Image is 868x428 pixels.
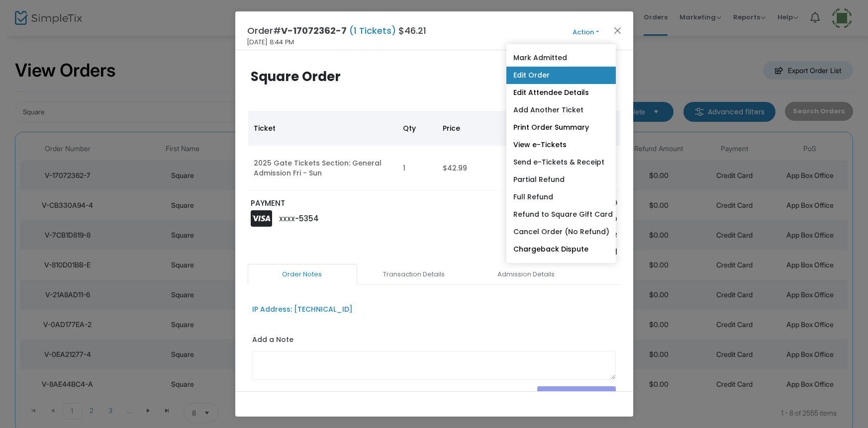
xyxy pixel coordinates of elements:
a: Cancel Order (No Refund) [506,223,615,241]
a: Edit Attendee Details [506,84,615,101]
th: Qty [397,111,437,146]
a: Transaction Details [360,264,469,285]
span: [DATE] 8:44 PM [248,37,294,47]
a: Partial Refund [506,171,615,188]
span: V-17072362-7 [282,24,347,37]
a: Refund to Square Gift Card [506,206,615,223]
a: Chargeback Dispute [506,241,615,258]
p: Order Total [486,247,571,258]
span: (1 Tickets) [347,24,399,37]
a: Send e-Tickets & Receipt [506,154,615,171]
button: Close [611,24,624,37]
h4: Order# $46.21 [248,24,427,37]
a: Order Notes [248,264,357,285]
span: XXXX [279,215,295,223]
th: Price [437,111,532,146]
span: -5354 [295,213,319,224]
a: View e-Tickets [506,136,615,154]
p: Service Fee Total [486,214,571,224]
a: Add Another Ticket [506,101,615,119]
p: PAYMENT [251,198,429,209]
p: Sub total [486,198,571,208]
a: Full Refund [506,188,615,206]
label: Add a Note [252,335,293,347]
a: Print Order Summary [506,119,615,136]
td: 1 [397,146,437,191]
p: Tax Total [486,230,571,240]
a: Mark Admitted [506,49,615,67]
a: Edit Order [506,67,615,84]
b: Square Order [251,68,341,86]
div: IP Address: [TECHNICAL_ID] [252,304,353,315]
button: Action [556,27,616,38]
td: 2025 Gate Tickets Section: General Admission Fri - Sun [248,146,397,191]
a: Admission Details [472,264,581,285]
div: Data table [248,111,620,191]
td: $42.99 [437,146,532,191]
th: Ticket [248,111,397,146]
